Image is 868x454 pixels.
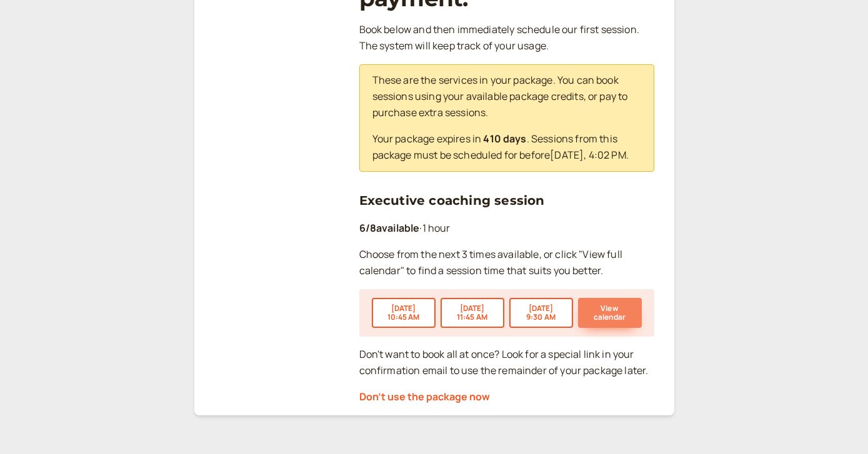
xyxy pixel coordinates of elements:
[441,298,504,328] button: [DATE]11:45 AM
[359,190,654,210] h3: Executive coaching session
[359,220,654,237] p: 1 hour
[419,221,422,235] span: ·
[359,247,654,279] p: Choose from the next 3 times available, or click "View full calendar" to find a session time that...
[372,131,641,164] p: Your package expires in . Sessions from this package must be scheduled for before [DATE] , 4:02 PM .
[483,132,526,146] b: 410 days
[359,221,420,235] b: 6 / 8 available
[359,347,654,379] p: Don't want to book all at once? Look for a special link in your confirmation email to use the rem...
[359,391,490,402] button: Don't use the package now
[509,298,573,328] button: [DATE]9:30 AM
[359,22,654,54] p: Book below and then immediately schedule our first session. The system will keep track of your us...
[372,298,436,328] button: [DATE]10:45 AM
[372,72,641,121] p: These are the services in your package. You can book sessions using your available package credit...
[578,298,642,328] button: View calendar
